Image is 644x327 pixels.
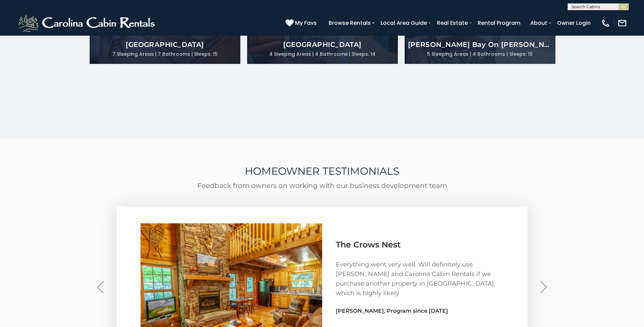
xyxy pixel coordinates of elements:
[90,40,240,49] h4: [GEOGRAPHIC_DATA]
[269,49,314,59] li: 4 Sleeping Areas
[405,40,555,49] h4: [PERSON_NAME] Bay on [PERSON_NAME] Lake
[527,17,551,29] a: About
[336,240,504,249] h3: The Crows Nest
[336,308,504,314] h4: [PERSON_NAME], Program since [DATE]
[473,49,508,59] li: 4 Bathrooms
[601,18,610,28] img: phone-regular-white.png
[112,49,157,59] li: 7 Sleeping Areas
[336,260,504,298] p: Everything went very well. Will definitely use [PERSON_NAME] and Carolina Cabin Rentals if we pur...
[540,281,547,293] img: arrow
[377,17,430,29] a: Local Area Guide
[618,18,627,28] img: mail-regular-white.png
[352,49,375,59] li: Sleeps: 14
[325,17,374,29] a: Browse Rentals
[158,49,193,59] li: 7 Bathrooms
[474,17,524,29] a: Rental Program
[247,40,398,49] h4: [GEOGRAPHIC_DATA]
[427,49,471,59] li: 5 Sleeping Areas
[194,49,218,59] li: Sleeps: 15
[533,272,555,303] button: Next
[509,49,533,59] li: Sleeps: 10
[434,17,471,29] a: Real Estate
[90,272,112,303] button: Previous
[315,49,350,59] li: 4 Bathrooms
[286,19,318,28] a: My Favs
[97,281,104,293] img: arrow
[44,139,600,177] h2: HOMEOWNER TESTIMONIALS
[17,13,158,33] img: White-1-2.png
[168,182,477,189] p: Feedback from owners on working with our business development team
[554,17,594,29] a: Owner Login
[295,19,317,27] span: My Favs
